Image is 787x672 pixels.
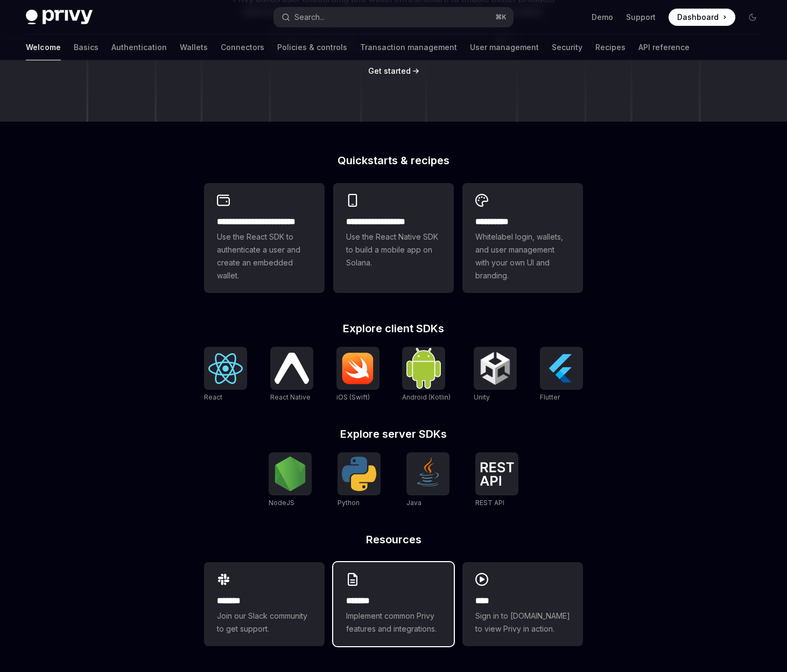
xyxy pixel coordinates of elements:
img: React [208,353,243,384]
span: React Native [270,393,311,401]
span: Implement common Privy features and integrations. [346,610,441,635]
a: Support [626,12,656,23]
a: Android (Kotlin)Android (Kotlin) [402,347,451,403]
a: API reference [638,34,690,60]
img: Flutter [544,351,579,386]
img: dark logo [26,10,93,25]
a: Dashboard [669,9,735,26]
a: NodeJSNodeJS [269,452,312,508]
span: Python [338,499,360,507]
div: Search... [294,11,325,24]
img: iOS (Swift) [341,352,375,384]
img: Python [342,457,376,491]
span: ⌘ K [495,13,507,22]
span: Use the React SDK to authenticate a user and create an embedded wallet. [217,230,312,282]
a: Recipes [595,34,626,60]
a: Security [552,34,582,60]
img: Android (Kotlin) [406,348,441,388]
a: **** *****Whitelabel login, wallets, and user management with your own UI and branding. [462,183,583,293]
img: Java [411,457,445,491]
h2: Explore server SDKs [204,429,583,439]
img: Unity [478,351,512,386]
span: Whitelabel login, wallets, and user management with your own UI and branding. [475,230,570,282]
a: Demo [592,12,613,23]
a: JavaJava [406,452,449,508]
img: NodeJS [273,457,307,491]
span: Android (Kotlin) [402,393,451,401]
a: ReactReact [204,347,247,403]
span: Flutter [540,393,560,401]
span: NodeJS [269,499,294,507]
a: Policies & controls [277,34,347,60]
span: Java [406,499,421,507]
a: PythonPython [338,452,381,508]
a: FlutterFlutter [540,347,583,403]
a: Get started [368,66,411,76]
a: **** **Join our Slack community to get support. [204,562,325,646]
span: Join our Slack community to get support. [217,610,312,635]
a: iOS (Swift)iOS (Swift) [336,347,380,403]
a: REST APIREST API [475,452,518,508]
a: User management [470,34,539,60]
a: React NativeReact Native [270,347,313,403]
a: Wallets [180,34,208,60]
button: Toggle dark mode [744,9,761,26]
span: REST API [475,499,504,507]
img: REST API [480,462,514,486]
button: Search...⌘K [274,8,514,27]
a: ****Sign in to [DOMAIN_NAME] to view Privy in action. [462,562,583,646]
span: Dashboard [677,12,719,23]
a: Connectors [221,34,264,60]
a: Transaction management [360,34,457,60]
a: Welcome [26,34,61,60]
span: React [204,393,222,401]
h2: Quickstarts & recipes [204,155,583,166]
h2: Resources [204,534,583,545]
span: iOS (Swift) [336,393,370,401]
a: Authentication [111,34,167,60]
span: Get started [368,66,411,75]
a: UnityUnity [474,347,517,403]
a: Basics [74,34,99,60]
span: Sign in to [DOMAIN_NAME] to view Privy in action. [475,610,570,635]
a: **** **Implement common Privy features and integrations. [333,562,454,646]
a: **** **** **** ***Use the React Native SDK to build a mobile app on Solana. [333,183,454,293]
img: React Native [275,353,309,383]
h2: Explore client SDKs [204,323,583,334]
span: Unity [474,393,490,401]
span: Use the React Native SDK to build a mobile app on Solana. [346,230,441,269]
